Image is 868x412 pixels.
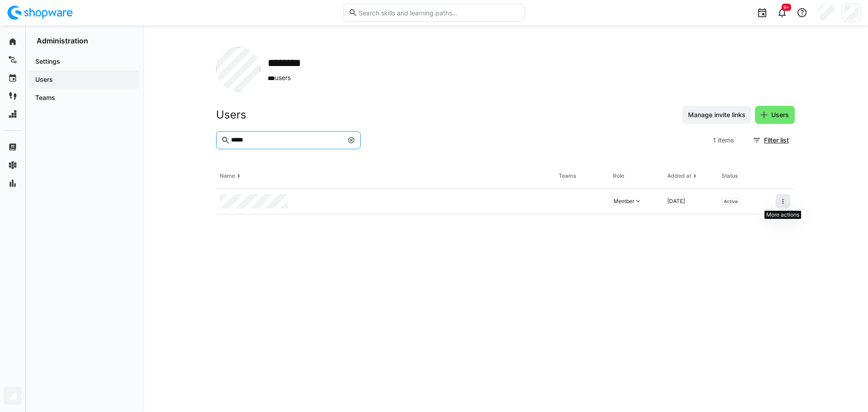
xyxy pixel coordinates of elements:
span: 9+ [783,5,789,10]
h2: Users [216,108,246,122]
span: Manage invite links [687,110,747,119]
span: 1 [713,136,716,145]
span: items [718,136,734,145]
div: More actions [764,211,801,219]
span: Users [770,110,790,119]
span: Filter list [763,136,790,145]
button: Filter list [748,131,795,149]
div: Teams [559,172,576,180]
div: Role [613,172,624,180]
button: Manage invite links [682,106,751,124]
span: Active [724,199,738,204]
span: users [268,73,319,83]
input: Search skills and learning paths… [358,9,519,17]
div: Added at [667,172,691,180]
button: Users [755,106,795,124]
span: [DATE] [667,198,685,204]
div: Name [220,172,235,180]
div: Status [722,172,738,180]
div: Member [613,198,634,205]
